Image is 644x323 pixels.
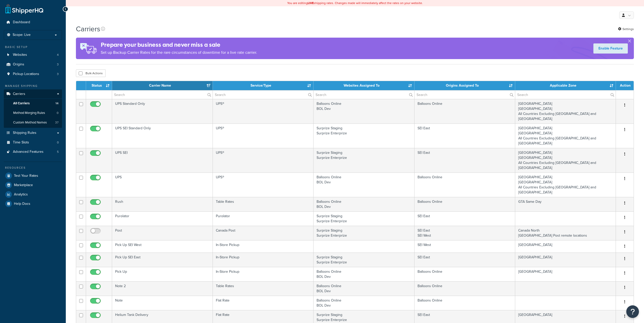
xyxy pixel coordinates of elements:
td: Canada North [GEOGRAPHIC_DATA] Post remote locations [515,226,616,240]
span: Method Merging Rules [13,111,45,115]
span: Origins [13,62,24,67]
td: Post [112,226,213,240]
li: All Carriers [4,99,62,108]
span: Advanced Features [13,150,44,154]
td: UPS SEI [112,148,213,172]
td: [GEOGRAPHIC_DATA] [GEOGRAPHIC_DATA] All Countries Excluding [GEOGRAPHIC_DATA] and [GEOGRAPHIC_DATA] [515,123,616,148]
span: 5 [57,150,59,154]
span: Marketplace [14,183,33,187]
a: Help Docs [4,199,62,208]
a: Carriers [4,89,62,99]
button: Open Resource Center [626,305,639,318]
button: Bulk Actions [76,69,106,77]
a: Origins 3 [4,60,62,69]
li: Carriers [4,89,62,128]
th: Carrier Name: activate to sort column ascending [112,81,213,90]
a: Dashboard [4,18,62,27]
span: All Carriers [13,101,30,106]
td: Balloons Online [414,197,515,211]
a: Custom Method Names 37 [4,118,62,127]
a: Advanced Features 5 [4,147,62,157]
td: Rush [112,197,213,211]
td: Balloons Online [414,281,515,296]
h1: Carriers [76,24,100,34]
span: 4 [57,53,59,57]
a: Websites 4 [4,50,62,60]
span: 0 [57,140,59,145]
td: Balloons Online [414,296,515,310]
span: Scope: Live [13,33,31,37]
td: Flat Rate [213,296,314,310]
td: Pick Up [112,267,213,281]
p: Set up Backup Carrier Rates for the rare circumstances of downtime for a live rate carrier. [101,49,257,56]
td: SEI East [414,253,515,267]
td: [GEOGRAPHIC_DATA] [515,253,616,267]
a: Shipping Rules [4,128,62,138]
span: Websites [13,53,27,57]
td: Surprize Staging Surprize Enterprize [314,148,414,172]
td: Table Rates [213,281,314,296]
input: Search [213,90,313,99]
th: Websites Assigned To: activate to sort column ascending [314,81,414,90]
span: 3 [57,62,59,67]
td: Note 2 [112,281,213,296]
img: ad-rules-rateshop-fe6ec290ccb7230408bd80ed9643f0289d75e0ffd9eb532fc0e269fcd187b520.png [76,38,101,59]
input: Search [112,90,213,99]
td: SEI East SEI West [414,226,515,240]
td: SEI West [414,240,515,253]
td: Surprize Staging Surprize Enterprize [314,226,414,240]
span: 0 [57,111,58,115]
td: UPS® [213,148,314,172]
div: Basic Setup [4,45,62,49]
a: Pickup Locations 3 [4,69,62,79]
td: GTA Same Day [515,197,616,211]
td: Pick Up SEI West [112,240,213,253]
td: Balloons Online BOL Dev [314,281,414,296]
li: Advanced Features [4,147,62,157]
li: Method Merging Rules [4,108,62,118]
a: Test Your Rates [4,171,62,180]
td: Surprize Staging Surprize Enterprize [314,253,414,267]
td: SEI East [414,148,515,172]
th: Status: activate to sort column ascending [86,81,112,90]
td: Surprize Staging Surprize Enterprize [314,123,414,148]
span: Shipping Rules [13,131,36,135]
a: Time Slots 0 [4,138,62,147]
a: Enable Feature [593,43,628,54]
td: In-Store Pickup [213,253,314,267]
td: Note [112,296,213,310]
td: Surprize Staging Surprize Enterprize [314,211,414,226]
span: Time Slots [13,140,29,145]
a: Analytics [4,190,62,199]
th: Applicable Zone: activate to sort column ascending [515,81,616,90]
td: UPS® [213,123,314,148]
input: Search [414,90,515,99]
td: In-Store Pickup [213,267,314,281]
td: Balloons Online [414,99,515,123]
td: Balloons Online BOL Dev [314,267,414,281]
td: Balloons Online BOL Dev [314,99,414,123]
td: Canada Post [213,226,314,240]
a: Settings [618,26,634,33]
li: Custom Method Names [4,118,62,127]
span: Pickup Locations [13,72,39,76]
a: Marketplace [4,181,62,190]
td: Balloons Online BOL Dev [314,197,414,211]
td: Balloons Online BOL Dev [314,172,414,197]
input: Search [314,90,414,99]
li: Time Slots [4,138,62,147]
td: UPS SEI Standard Only [112,123,213,148]
td: UPS® [213,99,314,123]
td: Purolator [213,211,314,226]
span: Test Your Rates [14,174,38,178]
li: Pickup Locations [4,69,62,79]
input: Search [515,90,616,99]
span: Help Docs [14,202,30,206]
td: UPS [112,172,213,197]
td: [GEOGRAPHIC_DATA] [GEOGRAPHIC_DATA] All Countries Excluding [GEOGRAPHIC_DATA] and [GEOGRAPHIC_DATA] [515,148,616,172]
td: In-Store Pickup [213,240,314,253]
li: Origins [4,60,62,69]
